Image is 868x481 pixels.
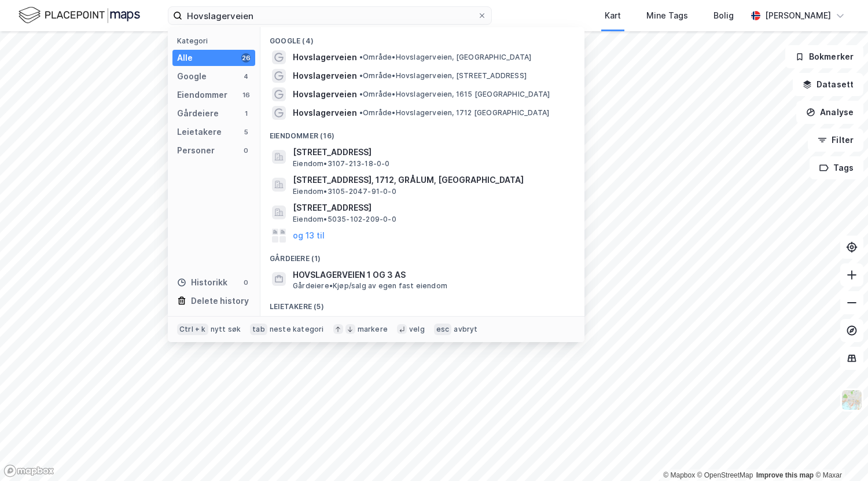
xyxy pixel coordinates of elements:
[359,53,531,62] span: Område • Hovslagerveien, [GEOGRAPHIC_DATA]
[293,87,357,101] span: Hovslagerveien
[19,5,140,25] img: logo.f888ab2527a4732fd821a326f86c7f29.svg
[293,215,396,224] span: Eiendom • 5035-102-209-0-0
[177,324,208,335] div: Ctrl + k
[359,90,550,99] span: Område • Hovslagerveien, 1615 [GEOGRAPHIC_DATA]
[359,71,527,80] span: Område • Hovslagerveien, [STREET_ADDRESS]
[434,324,452,335] div: esc
[3,464,54,478] a: Mapbox homepage
[293,145,571,159] span: [STREET_ADDRESS]
[177,107,219,120] div: Gårdeiere
[293,187,396,196] span: Eiendom • 3105-2047-91-0-0
[358,325,388,334] div: markere
[793,73,863,96] button: Datasett
[293,281,447,291] span: Gårdeiere • Kjøp/salg av egen fast eiendom
[409,325,425,334] div: velg
[241,109,251,118] div: 1
[796,101,863,124] button: Analyse
[293,201,571,215] span: [STREET_ADDRESS]
[713,9,734,23] div: Bolig
[270,325,324,334] div: neste kategori
[810,425,868,481] div: Kontrollprogram for chat
[293,229,325,243] button: og 13 til
[359,71,363,80] span: •
[241,90,251,100] div: 16
[293,173,571,187] span: [STREET_ADDRESS], 1712, GRÅLUM, [GEOGRAPHIC_DATA]
[293,106,357,120] span: Hovslagerveien
[250,324,267,335] div: tab
[808,128,863,152] button: Filter
[785,45,863,68] button: Bokmerker
[241,127,251,137] div: 5
[241,278,251,287] div: 0
[810,156,863,179] button: Tags
[260,245,584,266] div: Gårdeiere (1)
[359,108,363,117] span: •
[293,159,390,168] span: Eiendom • 3107-213-18-0-0
[697,471,753,479] a: OpenStreetMap
[182,7,477,24] input: Søk på adresse, matrikkel, gårdeiere, leietakere eller personer
[177,88,227,102] div: Eiendommer
[241,72,251,81] div: 4
[293,69,357,83] span: Hovslagerveien
[605,9,621,23] div: Kart
[191,294,249,308] div: Delete history
[177,69,207,83] div: Google
[260,122,584,143] div: Eiendommer (16)
[359,108,549,118] span: Område • Hovslagerveien, 1712 [GEOGRAPHIC_DATA]
[293,268,571,282] span: HOVSLAGERVEIEN 1 OG 3 AS
[177,276,227,289] div: Historikk
[646,9,688,23] div: Mine Tags
[765,9,831,23] div: [PERSON_NAME]
[241,53,251,63] div: 26
[663,471,695,479] a: Mapbox
[177,36,255,45] div: Kategori
[260,293,584,314] div: Leietakere (5)
[454,325,477,334] div: avbryt
[841,389,863,411] img: Z
[211,325,241,334] div: nytt søk
[756,471,814,479] a: Improve this map
[810,425,868,481] iframe: Chat Widget
[177,51,193,65] div: Alle
[359,90,363,98] span: •
[241,146,251,155] div: 0
[177,125,222,139] div: Leietakere
[359,53,363,61] span: •
[293,50,357,64] span: Hovslagerveien
[177,144,215,157] div: Personer
[260,27,584,48] div: Google (4)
